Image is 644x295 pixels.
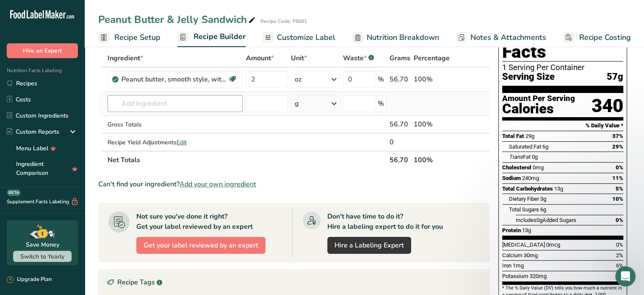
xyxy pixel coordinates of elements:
[180,179,256,189] span: Add your own ingredient
[106,151,388,169] th: Net Totals
[136,237,265,254] button: Get your label reviewed by an expert
[502,175,521,181] span: Sodium
[502,164,531,171] span: Cholesterol
[616,164,623,171] span: 0%
[277,32,335,43] span: Customize Label
[98,179,490,189] div: Can't find your ingredient?
[607,72,623,82] span: 57g
[388,151,412,169] th: 56.70
[390,137,410,147] div: 0
[616,185,623,192] span: 5%
[533,164,544,171] span: 0mg
[414,119,450,129] div: 100%
[502,72,555,82] span: Serving Size
[502,95,575,103] div: Amount Per Serving
[536,217,542,223] span: 0g
[522,227,531,233] span: 13g
[352,28,439,47] a: Nutrition Breakdown
[540,196,546,202] span: 3g
[502,252,522,258] span: Calcium
[540,206,546,213] span: 6g
[414,74,450,84] div: 100%
[390,53,410,63] span: Grams
[612,196,623,202] span: 10%
[524,252,538,258] span: 30mg
[591,95,623,117] div: 340
[26,240,59,249] div: Save Money
[502,273,528,279] span: Potassium
[616,217,623,223] span: 0%
[390,74,410,84] div: 56.70
[612,143,623,150] span: 29%
[502,103,575,115] div: Calories
[509,154,531,160] span: Fat
[502,133,524,139] span: Total Fat
[108,95,243,112] input: Add Ingredient
[470,32,546,43] span: Notes & Attachments
[291,53,307,63] span: Unit
[144,240,258,250] span: Get your label reviewed by an expert
[509,196,539,202] span: Dietary Fiber
[20,253,64,261] span: Switch to Yearly
[616,242,623,248] span: 0%
[502,121,623,131] section: % Daily Value *
[7,127,59,136] div: Custom Reports
[516,217,576,223] span: Includes Added Sugars
[502,242,545,248] span: [MEDICAL_DATA]
[108,120,243,129] div: Gross Totals
[99,270,489,295] div: Recipe Tags
[295,98,299,109] div: g
[513,262,524,269] span: 1mg
[13,251,72,262] button: Switch to Yearly
[502,185,553,192] span: Total Carbohydrates
[612,133,623,139] span: 37%
[367,32,439,43] span: Nutrition Breakdown
[343,53,374,63] div: Waste
[530,273,547,279] span: 320mg
[554,185,563,192] span: 13g
[114,32,160,43] span: Recipe Setup
[98,12,257,27] div: Peanut Butter & Jelly Sandwich
[327,237,411,254] a: Hire a Labeling Expert
[414,53,450,63] span: Percentage
[327,211,443,232] div: Don't have time to do it? Hire a labeling expert to do it for you
[246,53,274,63] span: Amount
[7,43,78,58] button: Hire an Expert
[260,17,307,25] div: Recipe Code: PBJ01
[263,28,335,47] a: Customize Label
[193,31,246,42] span: Recipe Builder
[502,227,521,233] span: Protein
[502,63,623,72] div: 1 Serving Per Container
[456,28,546,47] a: Notes & Attachments
[295,74,301,84] div: oz
[7,189,21,196] div: BETA
[563,28,631,47] a: Recipe Costing
[542,143,548,150] span: 6g
[136,211,253,232] div: Not sure you've done it right? Get your label reviewed by an expert
[502,22,623,62] h1: Nutrition Facts
[509,143,541,150] span: Saturated Fat
[509,154,523,160] i: Trans
[412,151,451,169] th: 100%
[615,266,636,287] iframe: Intercom live chat
[108,53,143,63] span: Ingredient
[579,32,631,43] span: Recipe Costing
[546,242,560,248] span: 0mcg
[616,252,623,258] span: 2%
[525,133,534,139] span: 29g
[390,119,410,129] div: 56.70
[522,175,539,181] span: 240mg
[7,275,52,284] div: Upgrade Plan
[509,206,539,213] span: Total Sugars
[616,262,623,269] span: 6%
[532,154,538,160] span: 0g
[177,27,246,48] a: Recipe Builder
[502,262,511,269] span: Iron
[98,28,160,47] a: Recipe Setup
[177,138,187,146] span: Edit
[612,175,623,181] span: 11%
[122,74,227,84] div: Peanut butter, smooth style, with salt (Includes foods for USDA's Food Distribution Program)
[108,138,243,147] div: Recipe Yield Adjustments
